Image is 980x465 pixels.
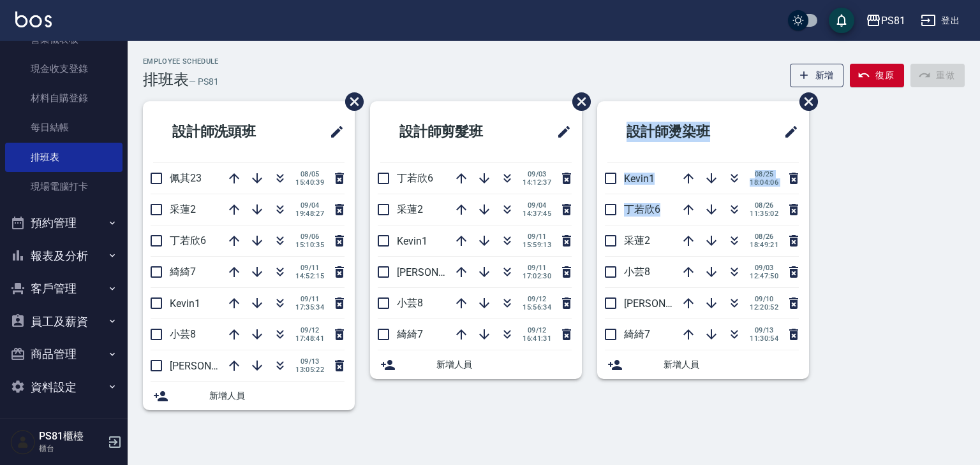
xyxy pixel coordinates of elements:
[5,113,122,142] a: 每日結帳
[295,295,324,303] span: 09/11
[881,13,905,29] div: PS81
[624,234,650,247] span: 采蓮2
[170,234,206,247] span: 丁若欣6
[295,264,324,272] span: 09/11
[664,358,799,371] span: 新增人員
[5,338,122,371] button: 商品管理
[523,272,551,280] span: 17:02:30
[750,326,778,334] span: 09/13
[170,266,196,278] span: 綺綺7
[750,295,778,303] span: 09/10
[143,57,219,66] h2: Employee Schedule
[295,241,324,249] span: 15:10:35
[143,382,355,410] div: 新增人員
[750,178,778,187] span: 18:04:06
[523,210,551,218] span: 14:37:45
[39,443,104,454] p: 櫃台
[170,360,252,372] span: [PERSON_NAME]3
[523,264,551,272] span: 09/11
[370,350,582,379] div: 新增人員
[750,170,778,178] span: 08/25
[397,328,423,340] span: 綺綺7
[750,272,778,280] span: 12:47:50
[295,232,324,241] span: 09/06
[397,297,423,309] span: 小芸8
[295,334,324,343] span: 17:48:41
[170,328,196,340] span: 小芸8
[209,389,345,403] span: 新增人員
[397,235,427,247] span: Kevin1
[295,366,324,374] span: 13:05:22
[322,117,345,147] span: 修改班表的標題
[790,83,820,120] span: 刪除班表
[5,305,122,338] button: 員工及薪資
[295,170,324,178] span: 08/05
[523,295,551,303] span: 09/12
[397,266,479,278] span: [PERSON_NAME]3
[295,303,324,311] span: 17:35:34
[5,206,122,240] button: 預約管理
[295,201,324,210] span: 09/04
[397,203,423,215] span: 采蓮2
[5,240,122,273] button: 報表及分析
[5,272,122,305] button: 客戶管理
[170,172,202,184] span: 佩其23
[624,297,706,310] span: [PERSON_NAME]3
[5,143,122,172] a: 排班表
[523,178,551,187] span: 14:12:37
[436,358,572,371] span: 新增人員
[624,266,650,278] span: 小芸8
[380,109,525,155] h2: 設計師剪髮班
[523,326,551,334] span: 09/12
[790,64,844,87] button: 新增
[523,303,551,311] span: 15:56:34
[397,172,433,184] span: 丁若欣6
[15,11,52,27] img: Logo
[523,170,551,178] span: 09/03
[750,264,778,272] span: 09/03
[39,430,104,443] h5: PS81櫃檯
[153,109,298,155] h2: 設計師洗頭班
[5,371,122,404] button: 資料設定
[850,64,904,87] button: 復原
[5,54,122,83] a: 現金收支登錄
[5,83,122,113] a: 材料自購登錄
[170,203,196,215] span: 采蓮2
[336,83,366,120] span: 刪除班表
[624,173,655,185] span: Kevin1
[295,178,324,187] span: 15:40:39
[295,272,324,280] span: 14:52:15
[829,8,854,33] button: save
[5,172,122,201] a: 現場電腦打卡
[563,83,593,120] span: 刪除班表
[189,75,219,89] h6: — PS81
[750,241,778,249] span: 18:49:21
[523,334,551,343] span: 16:41:31
[776,117,799,147] span: 修改班表的標題
[10,429,36,455] img: Person
[750,303,778,311] span: 12:20:52
[624,203,660,215] span: 丁若欣6
[295,357,324,366] span: 09/13
[295,210,324,218] span: 19:48:27
[916,9,965,32] button: 登出
[523,232,551,241] span: 09/11
[750,210,778,218] span: 11:35:02
[523,241,551,249] span: 15:59:13
[143,71,189,89] h3: 排班表
[861,8,910,34] button: PS81
[607,109,752,155] h2: 設計師燙染班
[295,326,324,334] span: 09/12
[170,297,200,310] span: Kevin1
[597,350,809,379] div: 新增人員
[750,232,778,241] span: 08/26
[750,334,778,343] span: 11:30:54
[549,117,572,147] span: 修改班表的標題
[750,201,778,210] span: 08/26
[523,201,551,210] span: 09/04
[624,328,650,340] span: 綺綺7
